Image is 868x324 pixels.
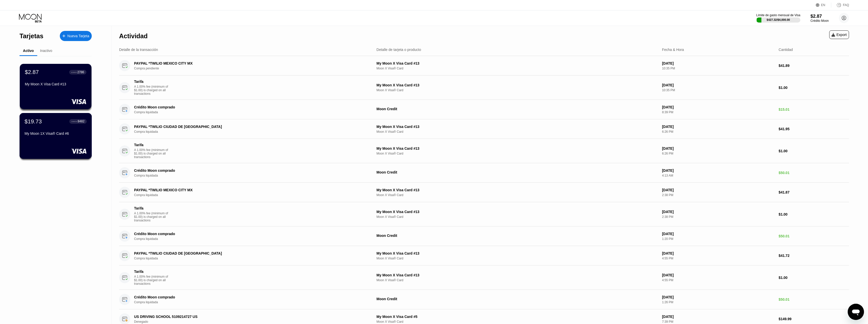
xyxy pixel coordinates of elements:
div: [DATE] [662,251,774,255]
div: 7:39 PM [662,320,774,323]
div: [DATE] [662,232,774,236]
div: Crédito Moon comprado [134,232,346,236]
div: 1:20 PM [662,237,774,241]
div: 4:55 PM [662,278,774,282]
div: 10:35 PM [662,88,774,92]
div: My Moon X Visa Card #13 [377,146,658,150]
div: Nueva Tarjeta [67,34,89,38]
div: Activo [23,49,34,53]
div: ● ● ● ● [72,121,77,122]
div: Compra liquidada [134,193,362,197]
div: $2.87 [810,14,829,19]
div: Crédito Moon compradoCompra liquidadaMoon Credit[DATE]1:20 PM$50.01 [119,226,849,246]
div: [DATE] [662,125,774,129]
div: PAYPAL *TWILIO MEXICO CITY MX [134,61,346,65]
div: Actividad [119,32,148,40]
div: TarifaA 1.00% fee (minimum of $1.00) is charged on all transactionsMy Moon X Visa Card #13Moon X ... [119,202,849,226]
div: $427.32 / $4,000.00 [767,18,790,21]
div: Crédito Moon compradoCompra liquidadaMoon Credit[DATE]1:26 PM$50.01 [119,290,849,309]
div: Crédito Moon [810,19,829,23]
div: Crédito Moon comprado [134,168,346,173]
div: 6:26 PM [662,152,774,155]
div: 8482 [78,120,84,123]
div: Cantidad [779,48,793,52]
div: [DATE] [662,105,774,109]
div: Compra liquidada [134,237,362,241]
div: Crédito Moon compradoCompra liquidadaMoon Credit[DATE]4:13 AM$50.01 [119,163,849,183]
div: PAYPAL *TWILIO MEXICO CITY MXCompra pendienteMy Moon X Visa Card #13Moon X Visa® Card[DATE]10:35 ... [119,56,849,75]
div: PAYPAL *TWILIO MEXICO CITY MXCompra liquidadaMy Moon X Visa Card #13Moon X Visa® Card[DATE]2:38 P... [119,183,849,202]
div: Moon X Visa® Card [377,320,658,323]
div: $19.73 [25,118,42,125]
div: $149.99 [779,317,849,321]
div: Compra liquidada [134,257,362,260]
div: Límite de gasto mensual de Visa [756,13,800,17]
div: $1.00 [779,86,849,90]
div: Moon Credit [377,107,658,111]
div: $50.01 [779,171,849,175]
div: Tarifa [134,143,170,147]
div: 6:26 PM [662,130,774,134]
div: My Moon X Visa Card #13 [377,251,658,255]
div: Inactivo [40,49,52,53]
div: Denegado [134,320,362,323]
div: Límite de gasto mensual de Visa$427.32/$4,000.00 [756,13,800,23]
div: [DATE] [662,273,774,277]
div: [DATE] [662,188,774,192]
div: FAQ [831,3,849,8]
div: Moon X Visa® Card [377,88,658,92]
div: [DATE] [662,210,774,214]
iframe: Botón para iniciar la ventana de mensajería [848,304,864,320]
div: $50.01 [779,234,849,238]
div: Tarifa [134,270,170,274]
div: $15.01 [779,107,849,111]
div: Moon X Visa® Card [377,215,658,219]
div: FAQ [843,3,849,7]
div: Moon X Visa® Card [377,278,658,282]
div: Moon Credit [377,234,658,238]
div: Nueva Tarjeta [60,31,92,41]
div: Crédito Moon compradoCompra liquidadaMoon Credit[DATE]8:39 PM$15.01 [119,100,849,119]
div: Detalle de tarjeta o producto [377,48,421,52]
div: 1:26 PM [662,300,774,304]
div: Compra liquidada [134,130,362,134]
div: My Moon 1X Visa® Card #6 [25,131,87,136]
div: Fecha & Hora [662,48,684,52]
div: $41.89 [779,64,849,68]
div: [DATE] [662,61,774,65]
div: Moon X Visa® Card [377,257,658,260]
div: Tarjetas [20,32,43,40]
div: TarifaA 1.00% fee (minimum of $1.00) is charged on all transactionsMy Moon X Visa Card #13Moon X ... [119,139,849,163]
div: Tarifa [134,206,170,210]
div: Moon X Visa® Card [377,67,658,70]
div: [DATE] [662,146,774,150]
div: A 1.00% fee (minimum of $1.00) is charged on all transactions [134,212,172,222]
div: $2.87Crédito Moon [810,14,829,23]
div: $2.87 [25,69,39,75]
div: PAYPAL *TWILIO CIUDAD DE [GEOGRAPHIC_DATA] [134,125,346,129]
div: $19.73● ● ● ●8482My Moon 1X Visa® Card #6 [20,113,91,159]
div: EN [816,3,831,8]
div: Compra liquidada [134,174,362,177]
div: 2786 [77,70,84,74]
div: $41.87 [779,190,849,194]
div: 4:13 AM [662,174,774,177]
div: My Moon X Visa Card #13 [377,188,658,192]
div: [DATE] [662,295,774,299]
div: A 1.00% fee (minimum of $1.00) is charged on all transactions [134,85,172,96]
div: $1.00 [779,276,849,280]
div: [DATE] [662,315,774,319]
div: Moon Credit [377,297,658,301]
div: My Moon X Visa Card #13 [377,83,658,87]
div: Detalle de la transacción [119,48,158,52]
div: $50.01 [779,297,849,301]
div: 2:38 PM [662,215,774,219]
div: My Moon X Visa Card #13 [377,273,658,277]
div: Compra liquidada [134,300,362,304]
div: ● ● ● ● [71,71,77,73]
div: My Moon X Visa Card #13 [377,125,658,129]
div: $2.87● ● ● ●2786My Moon X Visa Card #13 [20,64,91,109]
div: $41.95 [779,127,849,131]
